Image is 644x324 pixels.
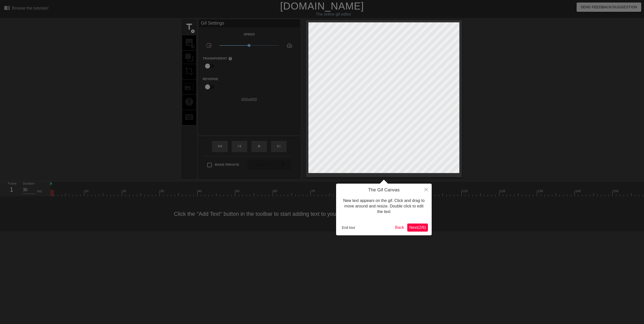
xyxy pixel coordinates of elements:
[409,225,426,230] span: Next ( 2 / 6 )
[407,224,428,232] button: Next
[421,184,432,195] button: Close
[393,224,406,232] button: Back
[340,193,428,220] div: New text appears on the gif. Click and drag to move around and resize. Double click to edit the text
[340,224,357,231] button: End tour
[340,187,428,193] h4: The Gif Canvas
